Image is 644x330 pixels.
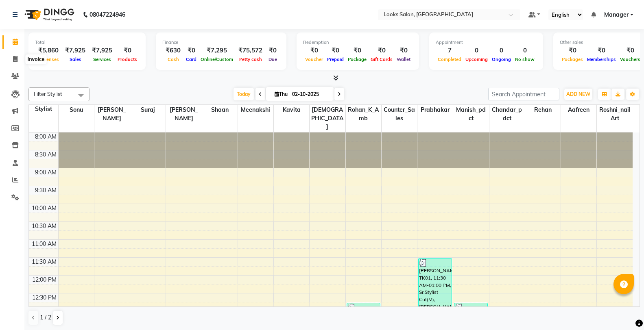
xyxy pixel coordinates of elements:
span: Upcoming [463,56,490,62]
div: ₹0 [325,46,346,55]
span: Sonu [59,105,94,115]
span: Aafreen [561,105,596,115]
div: ₹5,860 [35,46,62,55]
span: Packages [560,56,585,62]
span: Thu [273,91,290,97]
input: Search Appointment [488,88,559,100]
span: Gift Cards [369,56,395,62]
div: [PERSON_NAME], TK02, 12:45 PM-01:15 PM, Ironing Straight(F)* [347,303,380,320]
img: logo [21,3,76,26]
span: No show [513,56,537,62]
span: Services [91,56,113,62]
b: 08047224946 [90,3,125,26]
div: ₹0 [395,46,413,55]
button: ADD NEW [564,89,592,100]
span: Shaan [202,105,238,115]
div: Redemption [303,39,413,46]
div: ₹0 [346,46,369,55]
span: Rehan [525,105,561,115]
span: Due [266,56,279,62]
span: Kavita [274,105,309,115]
div: ₹0 [585,46,618,55]
span: Products [116,56,139,62]
div: ₹0 [266,46,280,55]
div: Total [35,39,139,46]
span: Wallet [395,56,413,62]
span: Vouchers [618,56,642,62]
div: ₹7,295 [199,46,235,55]
div: ₹0 [116,46,139,55]
span: Petty cash [237,56,264,62]
div: ₹0 [303,46,325,55]
div: ₹7,925 [62,46,89,55]
span: ADD NEW [566,91,590,97]
span: [PERSON_NAME] [166,105,201,124]
div: 10:30 AM [30,222,58,230]
div: 10:00 AM [30,204,58,213]
div: 11:30 AM [30,258,58,266]
div: ₹0 [369,46,395,55]
span: Completed [436,56,463,62]
span: Sales [68,56,83,62]
div: ₹0 [618,46,642,55]
span: Counter_Sales [382,105,417,124]
span: [PERSON_NAME] [94,105,130,124]
div: ₹630 [162,46,184,55]
div: 7 [436,46,463,55]
div: Appointment [436,39,537,46]
span: Card [184,56,199,62]
span: Suraj [130,105,166,115]
div: 12:00 PM [31,276,58,284]
span: Online/Custom [199,56,235,62]
div: 8:00 AM [33,132,58,141]
span: Filter Stylist [34,91,62,97]
div: Stylist [29,105,58,113]
span: [DEMOGRAPHIC_DATA] [310,105,345,132]
div: 9:00 AM [33,168,58,177]
div: ₹7,925 [89,46,116,55]
span: Prepaid [325,56,346,62]
div: 11:00 AM [30,240,58,248]
span: Prabhakar [417,105,453,115]
span: Today [234,88,254,100]
span: Chandar_pdct [489,105,525,124]
span: Memberships [585,56,618,62]
span: Rohan_K_Amb [346,105,381,124]
div: ₹0 [560,46,585,55]
span: Cash [166,56,181,62]
div: 8:30 AM [33,150,58,159]
div: 0 [490,46,513,55]
div: [PERSON_NAME], TK01, 11:30 AM-01:00 PM, Sr.Stylist Cut(M),[PERSON_NAME] Trimming [419,258,452,311]
div: ₹0 [184,46,199,55]
span: Meenakshi [238,105,273,115]
div: 0 [463,46,490,55]
div: 9:30 AM [33,186,58,195]
span: Manager [604,11,629,19]
div: 12:30 PM [31,293,58,302]
div: ₹75,572 [235,46,266,55]
span: Voucher [303,56,325,62]
span: 1 / 2 [40,313,51,322]
span: Package [346,56,369,62]
div: 0 [513,46,537,55]
span: Ongoing [490,56,513,62]
div: Invoice [26,54,46,64]
span: Manish_pdct [453,105,489,124]
span: Roshni_nail art [597,105,633,124]
input: 2025-10-02 [290,88,330,100]
div: Finance [162,39,280,46]
iframe: chat widget [610,297,636,322]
